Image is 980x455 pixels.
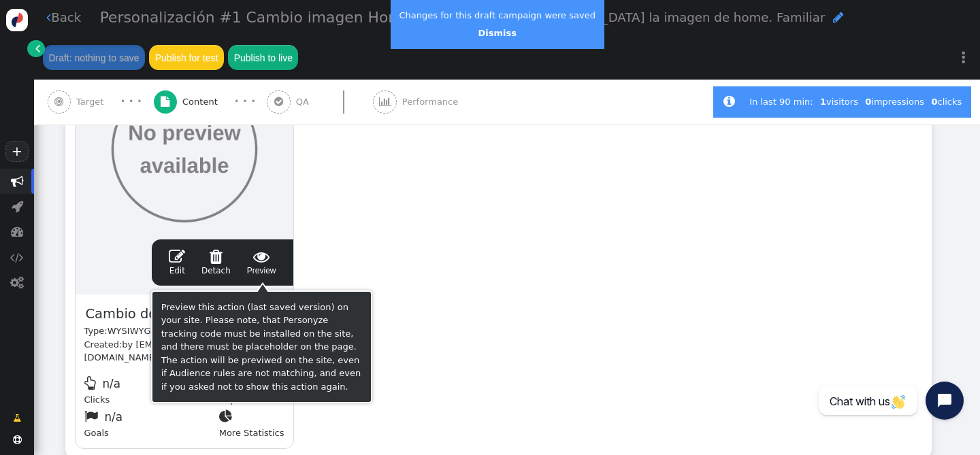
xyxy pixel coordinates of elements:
[219,409,237,423] span: 
[161,97,169,107] span: 
[10,276,24,289] span: 
[35,41,40,55] span: 
[947,37,980,78] a: ⋮
[11,175,24,188] span: 
[373,80,487,124] a:  Performance
[182,95,223,109] span: Content
[46,11,51,24] span: 
[104,410,122,424] span: n/a
[120,93,142,110] div: · · ·
[749,95,817,109] div: In last 90 min:
[84,339,217,363] span: by [EMAIL_ADDRESS][DOMAIN_NAME] on [DATE]
[151,290,372,404] div: Preview this action (last saved version) on your site. Please note, that Personyze tracking code ...
[478,28,516,38] a: Dismiss
[201,248,231,277] a: Detach
[54,97,63,107] span: 
[247,248,276,265] span: 
[379,97,391,107] span: 
[274,97,283,107] span: 
[267,80,373,124] a:  QA
[169,248,185,277] a: Edit
[10,251,24,264] span: 
[84,376,100,390] span: 
[84,338,284,365] div: Created:
[84,324,284,338] div: Type:
[43,45,145,69] button: Draft: nothing to save
[102,377,120,390] span: n/a
[100,9,485,26] span: Personalización #1 Cambio imagen Home - Familiar
[12,200,23,213] span: 
[234,93,255,110] div: · · ·
[201,248,231,275] span: Detach
[48,80,154,124] a:  Target · · ·
[84,409,102,423] span: 
[865,97,924,107] span: impressions
[108,326,209,336] span: WYSIWYG Visual Editor
[522,10,825,24] span: Se [MEDICAL_DATA] la imagen de home. Familiar
[84,407,219,440] div: Goals
[931,97,962,107] span: clicks
[723,95,735,108] span: 
[5,141,29,162] a: +
[84,373,219,407] div: Clicks
[6,9,29,31] img: logo-icon.svg
[154,80,267,124] a:  Content · · ·
[13,411,21,425] span: 
[402,95,463,109] span: Performance
[296,95,314,109] span: QA
[76,95,109,109] span: Target
[219,407,284,440] div: More Statistics
[11,225,24,238] span: 
[46,8,81,27] a: Back
[201,248,231,265] span: 
[149,45,223,69] button: Publish for test
[228,45,298,69] button: Publish to live
[820,97,826,107] b: 1
[931,97,937,107] b: 0
[27,40,44,57] a: 
[4,407,30,430] a: 
[169,248,185,265] span: 
[247,248,276,277] a: Preview
[865,97,871,107] b: 0
[13,435,22,444] span: 
[84,303,263,324] span: Cambio de imagen Familia
[247,248,276,277] span: Preview
[817,95,862,109] div: visitors
[833,11,844,24] span: 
